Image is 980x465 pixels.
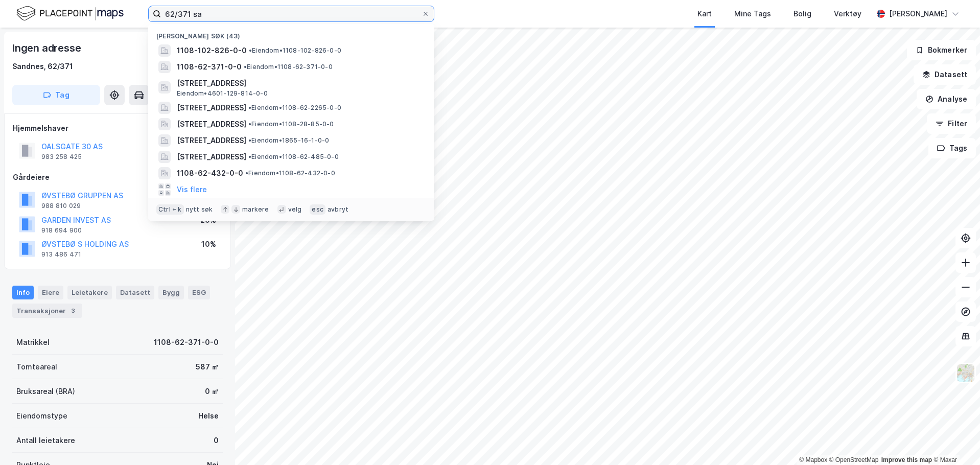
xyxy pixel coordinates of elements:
span: 1108-62-432-0-0 [177,167,243,179]
span: 1108-62-371-0-0 [177,61,242,73]
div: 988 810 029 [41,202,81,210]
div: 913 486 471 [41,250,81,259]
button: Analyse [917,89,976,109]
div: Kontrollprogram for chat [929,416,980,465]
span: • [248,120,251,128]
div: [PERSON_NAME] søk (43) [148,24,434,42]
button: Tags [928,138,976,158]
div: Eiere [38,286,63,299]
div: esc [310,204,325,215]
span: • [249,46,252,54]
span: • [248,136,251,144]
div: 0 [214,434,219,447]
span: • [248,104,251,111]
div: 3 [68,306,78,316]
div: Bruksareal (BRA) [16,385,75,398]
span: Eiendom • 1865-16-1-0-0 [248,136,329,145]
div: 587 ㎡ [196,361,219,373]
div: velg [288,205,302,214]
span: 1108-102-826-0-0 [177,44,247,57]
div: Antall leietakere [16,434,75,447]
span: [STREET_ADDRESS] [177,118,246,130]
div: 983 258 425 [41,153,82,161]
div: Sandnes, 62/371 [12,60,73,73]
span: Eiendom • 4601-129-814-0-0 [177,89,268,98]
span: Eiendom • 1108-28-85-0-0 [248,120,334,128]
div: Verktøy [834,8,861,20]
div: Info [12,286,34,299]
a: Improve this map [881,456,932,463]
div: ESG [188,286,210,299]
div: Transaksjoner [12,304,82,318]
span: Eiendom • 1108-62-371-0-0 [244,63,333,71]
span: [STREET_ADDRESS] [177,102,246,114]
a: Mapbox [799,456,827,463]
div: Bolig [794,8,811,20]
span: Eiendom • 1108-62-2265-0-0 [248,104,341,112]
span: [STREET_ADDRESS] [177,134,246,147]
input: Søk på adresse, matrikkel, gårdeiere, leietakere eller personer [161,6,422,21]
div: markere [242,205,269,214]
div: [PERSON_NAME] [889,8,947,20]
div: 10% [201,238,216,250]
span: Eiendom • 1108-62-432-0-0 [245,169,335,177]
button: Tag [12,85,100,105]
div: Gårdeiere [13,171,222,183]
button: Bokmerker [907,40,976,60]
div: 1108-62-371-0-0 [154,336,219,348]
span: • [245,169,248,177]
span: [STREET_ADDRESS] [177,151,246,163]
iframe: Chat Widget [929,416,980,465]
div: Helse [198,410,219,422]
div: nytt søk [186,205,213,214]
div: Datasett [116,286,154,299]
div: Kart [697,8,712,20]
span: Eiendom • 1108-62-485-0-0 [248,153,339,161]
img: Z [956,363,975,383]
div: Leietakere [67,286,112,299]
span: • [244,63,247,71]
button: Datasett [914,64,976,85]
div: avbryt [328,205,348,214]
div: Mine Tags [734,8,771,20]
span: • [248,153,251,160]
div: Tomteareal [16,361,57,373]
img: logo.f888ab2527a4732fd821a326f86c7f29.svg [16,5,124,22]
div: Bygg [158,286,184,299]
div: Matrikkel [16,336,50,348]
div: Ctrl + k [156,204,184,215]
div: Eiendomstype [16,410,67,422]
button: Filter [927,113,976,134]
div: Ingen adresse [12,40,83,56]
div: 0 ㎡ [205,385,219,398]
a: OpenStreetMap [829,456,879,463]
span: Eiendom • 1108-102-826-0-0 [249,46,341,55]
span: [STREET_ADDRESS] [177,77,422,89]
button: Vis flere [177,183,207,196]
div: Hjemmelshaver [13,122,222,134]
div: 918 694 900 [41,226,82,235]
